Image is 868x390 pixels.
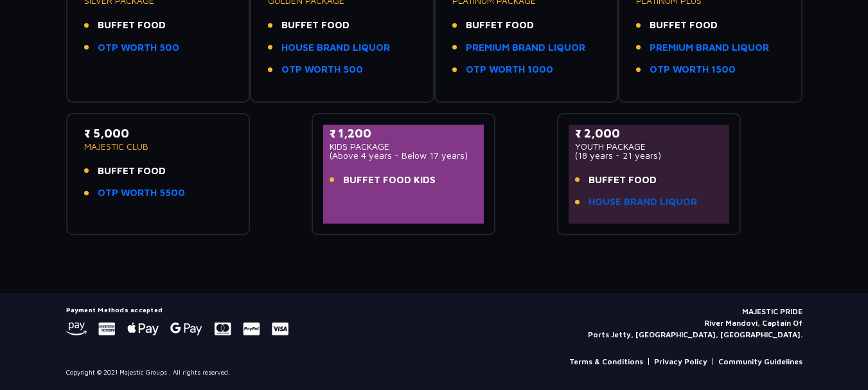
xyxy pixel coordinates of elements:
[575,142,723,151] p: YOUTH PACKAGE
[66,306,288,314] h5: Payment Methods accepted
[575,151,723,160] p: (18 years - 21 years)
[650,40,769,55] a: PREMIUM BRAND LIQUOR
[98,186,185,200] a: OTP WORTH 5500
[466,18,534,33] span: BUFFET FOOD
[98,40,179,55] a: OTP WORTH 500
[281,40,390,55] a: HOUSE BRAND LIQUOR
[588,306,802,341] p: MAJESTIC PRIDE River Mandovi, Captain Of Ports Jetty, [GEOGRAPHIC_DATA], [GEOGRAPHIC_DATA].
[281,62,363,77] a: OTP WORTH 500
[330,151,478,160] p: (Above 4 years - Below 17 years)
[589,195,697,209] a: HOUSE BRAND LIQUOR
[654,356,707,368] a: Privacy Policy
[98,164,166,179] span: BUFFET FOOD
[281,18,350,33] span: BUFFET FOOD
[98,18,166,33] span: BUFFET FOOD
[66,368,230,377] p: Copyright © 2021 Majestic Groups . All rights reserved.
[466,62,553,77] a: OTP WORTH 1000
[330,142,478,151] p: KIDS PACKAGE
[650,18,718,33] span: BUFFET FOOD
[84,142,233,151] p: MAJESTIC CLUB
[84,125,233,142] p: ₹ 5,000
[589,173,657,188] span: BUFFET FOOD
[650,62,736,77] a: OTP WORTH 1500
[575,125,723,142] p: ₹ 2,000
[569,356,643,368] a: Terms & Conditions
[466,40,585,55] a: PREMIUM BRAND LIQUOR
[718,356,802,368] a: Community Guidelines
[343,173,436,188] span: BUFFET FOOD KIDS
[330,125,478,142] p: ₹ 1,200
